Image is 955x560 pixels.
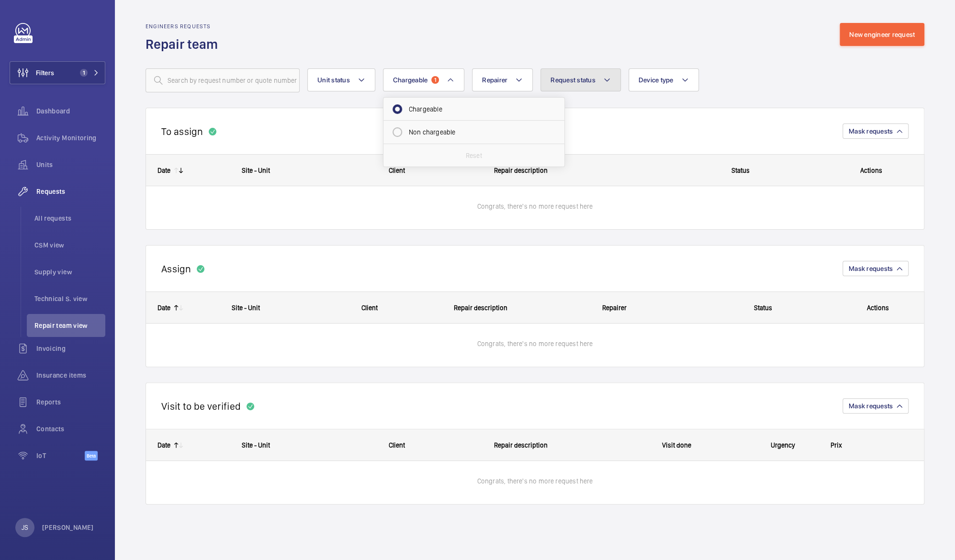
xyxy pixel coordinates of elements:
span: Repair description [494,167,548,174]
span: Visit done [662,441,691,449]
h2: Assign [161,263,191,275]
span: Repair description [454,304,507,312]
span: Prix [831,441,842,449]
span: Client [389,441,405,449]
span: Insurance items [36,370,105,380]
button: Device type [629,68,699,91]
span: Urgency [771,441,795,449]
p: JS [22,523,28,532]
span: 1 [431,76,439,84]
button: Unit status [307,68,375,91]
span: Client [389,167,405,174]
div: Date [157,441,170,449]
button: Mask requests [843,123,909,139]
h2: To assign [161,125,203,137]
span: Device type [639,76,674,84]
div: Date [157,304,170,312]
input: Search by request number or quote number [146,68,300,92]
span: Mask requests [849,127,893,135]
span: All requests [34,213,105,223]
button: New engineer request [840,23,924,46]
span: Unit status [317,76,350,84]
span: Site - Unit [242,167,270,174]
p: Reset [466,151,482,160]
span: Request status [551,76,595,84]
button: Filters1 [10,61,105,84]
p: [PERSON_NAME] [42,523,94,532]
span: Site - Unit [242,441,270,449]
span: Units [36,160,105,169]
span: Actions [860,167,882,174]
button: Chargeable1 [383,68,465,91]
span: 1 [80,69,88,77]
span: Filters [36,68,54,78]
span: Technical S. view [34,294,105,303]
span: Dashboard [36,106,105,116]
span: Status [731,167,750,174]
span: Supply view [34,267,105,277]
span: Repair description [494,441,548,449]
span: Repairer [602,304,627,312]
h2: Engineers requests [146,23,224,30]
h2: Visit to be verified [161,400,241,412]
span: IoT [36,451,85,460]
button: Mask requests [843,261,909,276]
button: Mask requests [843,398,909,414]
span: Site - Unit [232,304,260,312]
button: Repairer [472,68,533,91]
span: Mask requests [849,265,893,272]
span: Client [361,304,378,312]
span: Mask requests [849,402,893,410]
span: Beta [85,451,98,460]
div: Date [157,167,170,174]
span: Requests [36,187,105,196]
span: Invoicing [36,344,105,353]
span: Repair team view [34,321,105,330]
span: Chargeable [393,76,428,84]
button: Request status [540,68,621,91]
span: Status [754,304,772,312]
span: Actions [866,304,888,312]
h1: Repair team [146,35,224,53]
span: Repairer [482,76,507,84]
span: CSM view [34,240,105,250]
span: Reports [36,397,105,407]
span: Contacts [36,424,105,434]
span: Activity Monitoring [36,133,105,143]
